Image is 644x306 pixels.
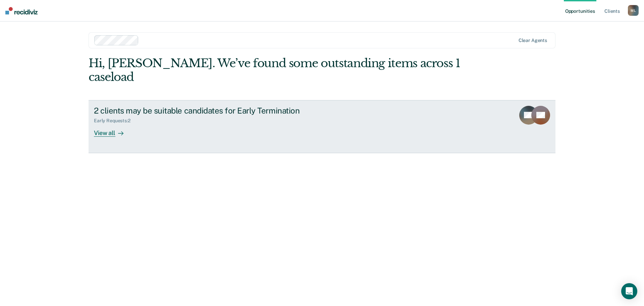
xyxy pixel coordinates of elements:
[519,38,547,43] div: Clear agents
[628,5,639,16] div: M L
[628,5,639,16] button: ML
[89,56,462,84] div: Hi, [PERSON_NAME]. We’ve found some outstanding items across 1 caseload
[89,100,555,153] a: 2 clients may be suitable candidates for Early TerminationEarly Requests:2View all
[94,106,329,116] div: 2 clients may be suitable candidates for Early Termination
[94,118,136,124] div: Early Requests : 2
[94,124,131,137] div: View all
[621,283,637,299] div: Open Intercom Messenger
[5,7,38,14] img: Recidiviz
